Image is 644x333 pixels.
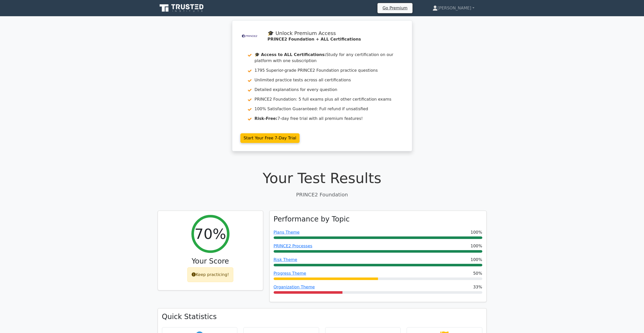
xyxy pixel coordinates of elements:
[471,229,482,235] span: 100%
[473,270,482,276] span: 50%
[240,133,300,143] a: Start Your Free 7-Day Trial
[162,257,259,266] h3: Your Score
[187,267,233,282] div: Keep practicing!
[274,215,350,224] h3: Performance by Topic
[379,5,410,11] a: Go Premium
[274,257,297,262] a: Risk Theme
[471,257,482,263] span: 100%
[194,225,226,242] h2: 70%
[473,284,482,290] span: 33%
[274,244,312,248] a: PRINCE2 Processes
[158,170,487,187] h1: Your Test Results
[274,230,300,235] a: Plans Theme
[158,191,487,198] p: PRINCE2 Foundation
[162,312,482,321] h3: Quick Statistics
[274,285,315,289] a: Organization Theme
[274,271,306,276] a: Progress Theme
[420,3,487,13] a: [PERSON_NAME]
[471,243,482,249] span: 100%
